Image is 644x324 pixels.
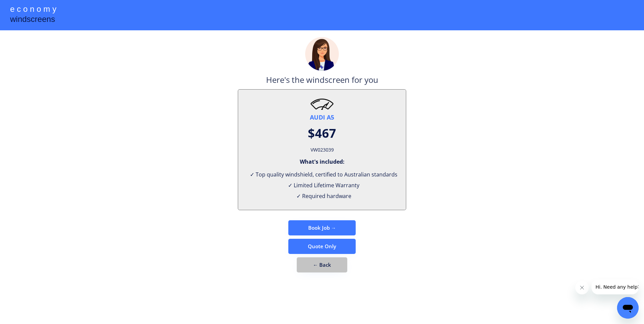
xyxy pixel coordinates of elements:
div: windscreens [10,13,55,27]
iframe: Button to launch messaging window [617,297,639,319]
img: madeline.png [305,37,339,71]
button: ← Back [297,257,347,272]
button: Book Job → [288,220,356,235]
div: e c o n o m y [10,3,56,16]
div: What's included: [300,158,345,165]
img: windscreen2.png [310,98,334,110]
div: Here's the windscreen for you [266,74,378,89]
iframe: Close message [575,281,589,294]
div: ✓ Top quality windshield, certified to Australian standards ✓ Limited Lifetime Warranty ✓ Require... [247,169,397,201]
iframe: Message from company [591,280,639,294]
span: Hi. Need any help? [4,5,49,10]
div: AUDI A5 [310,113,334,122]
div: VW023039 [311,145,334,155]
button: Quote Only [288,239,356,254]
div: $467 [308,125,336,142]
